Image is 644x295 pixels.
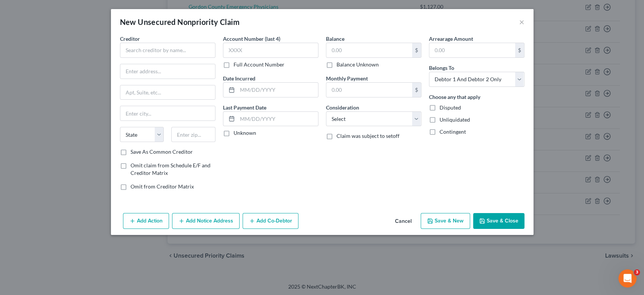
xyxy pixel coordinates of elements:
[440,104,461,111] span: Disputed
[234,61,284,68] label: Full Account Number
[234,129,256,137] label: Unknown
[326,103,359,111] label: Consideration
[515,43,524,57] div: $
[172,213,240,229] button: Add Notice Address
[618,269,636,287] iframe: Intercom live chat
[389,214,418,229] button: Cancel
[120,64,215,79] input: Enter address...
[120,36,140,42] span: Creditor
[440,128,466,135] span: Contingent
[120,43,215,58] input: Search creditor by name...
[131,162,211,176] span: Omit claim from Schedule E/F and Creditor Matrix
[120,17,240,27] div: New Unsecured Nonpriority Claim
[131,183,194,190] span: Omit from Creditor Matrix
[337,133,400,139] span: Claim was subject to setoff
[412,43,421,57] div: $
[326,43,412,57] input: 0.00
[326,74,368,82] label: Monthly Payment
[120,106,215,120] input: Enter city...
[440,116,470,123] span: Unliquidated
[429,65,454,71] span: Belongs To
[131,148,193,156] label: Save As Common Creditor
[223,74,255,82] label: Date Incurred
[223,43,318,58] input: XXXX
[243,213,298,229] button: Add Co-Debtor
[473,213,524,229] button: Save & Close
[421,213,470,229] button: Save & New
[337,61,379,68] label: Balance Unknown
[429,43,515,57] input: 0.00
[223,35,280,43] label: Account Number (last 4)
[171,127,215,142] input: Enter zip...
[634,269,640,275] span: 3
[123,213,169,229] button: Add Action
[120,85,215,100] input: Apt, Suite, etc...
[429,93,480,101] label: Choose any that apply
[326,83,412,97] input: 0.00
[223,103,266,111] label: Last Payment Date
[237,112,318,126] input: MM/DD/YYYY
[429,35,473,43] label: Arrearage Amount
[237,83,318,97] input: MM/DD/YYYY
[412,83,421,97] div: $
[326,35,344,43] label: Balance
[519,17,524,26] button: ×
